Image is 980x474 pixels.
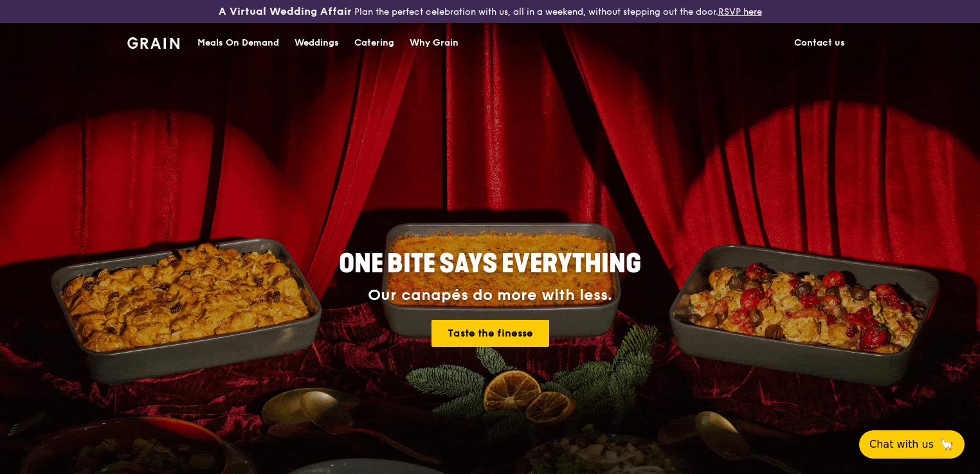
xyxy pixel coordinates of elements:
[259,286,721,304] div: Our canapés do more with less.
[295,24,339,62] div: Weddings
[287,24,347,62] a: Weddings
[402,24,466,62] a: Why Grain
[410,24,458,62] div: Why Grain
[339,249,641,279] span: ONE BITE SAYS EVERYTHING
[163,5,817,18] div: Plan the perfect celebration with us, all in a weekend, without stepping out the door.
[869,437,934,452] span: Chat with us
[354,24,394,62] div: Catering
[127,37,179,49] img: Grain
[127,22,179,61] a: GrainGrain
[718,6,762,17] a: RSVP here
[859,430,965,459] button: Chat with us🦙
[219,5,352,18] h3: A Virtual Wedding Affair
[786,24,853,62] a: Contact us
[431,320,549,347] a: Taste the finesse
[197,24,279,62] div: Meals On Demand
[347,24,402,62] a: Catering
[939,437,954,452] span: 🦙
